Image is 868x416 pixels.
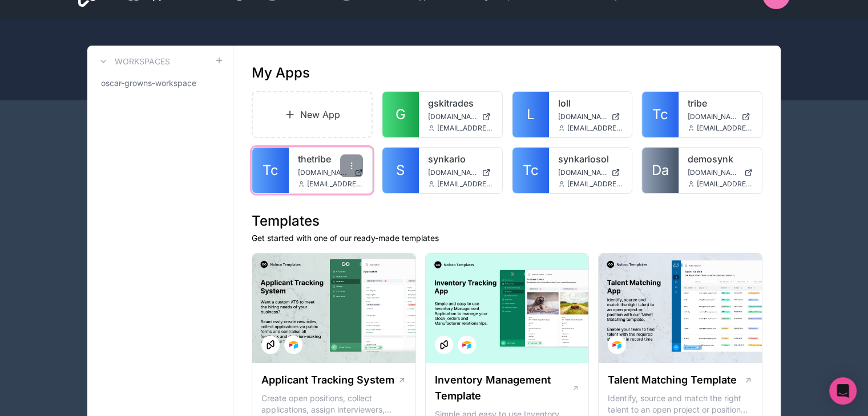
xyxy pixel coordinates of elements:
[428,152,493,166] a: synkario
[567,180,623,189] span: [EMAIL_ADDRESS][DOMAIN_NAME]
[523,161,539,180] span: Tc
[642,92,679,137] a: Tc
[263,161,278,180] span: Tc
[96,55,170,68] a: Workspaces
[527,105,535,124] span: L
[688,168,740,177] span: [DOMAIN_NAME]
[252,64,310,82] h1: My Apps
[435,372,572,404] h1: Inventory Management Template
[437,180,493,189] span: [EMAIL_ADDRESS][DOMAIN_NAME]
[428,112,493,121] a: [DOMAIN_NAME]
[437,124,493,133] span: [EMAIL_ADDRESS][DOMAIN_NAME]
[688,112,753,121] a: [DOMAIN_NAME]
[115,56,170,67] h3: Workspaces
[428,168,477,177] span: [DOMAIN_NAME]
[642,148,679,193] a: Da
[462,340,471,349] img: Airtable Logo
[395,105,406,124] span: G
[652,161,669,180] span: Da
[512,148,549,193] a: Tc
[558,168,607,177] span: [DOMAIN_NAME]
[829,377,857,405] div: Open Intercom Messenger
[428,168,493,177] a: [DOMAIN_NAME]
[382,92,419,137] a: G
[697,180,753,189] span: [EMAIL_ADDRESS][DOMAIN_NAME]
[608,393,753,415] p: Identify, source and match the right talent to an open project or position with our Talent Matchi...
[261,372,394,388] h1: Applicant Tracking System
[382,148,419,193] a: S
[512,92,549,137] a: L
[252,91,373,138] a: New App
[558,168,623,177] a: [DOMAIN_NAME]
[428,112,477,121] span: [DOMAIN_NAME]
[298,152,363,166] a: thetribe
[101,78,196,89] span: oscar-growns-workspace
[252,233,762,244] p: Get started with one of our ready-made templates
[688,152,753,166] a: demosynk
[558,112,623,121] a: [DOMAIN_NAME]
[558,96,623,110] a: loll
[289,340,298,349] img: Airtable Logo
[558,112,607,121] span: [DOMAIN_NAME]
[688,168,753,177] a: [DOMAIN_NAME]
[652,105,668,124] span: Tc
[612,340,621,349] img: Airtable Logo
[298,168,363,177] a: [DOMAIN_NAME]
[298,168,350,177] span: [DOMAIN_NAME]
[558,152,623,166] a: synkariosol
[96,73,224,93] a: oscar-growns-workspace
[261,393,406,415] p: Create open positions, collect applications, assign interviewers, centralise candidate feedback a...
[252,212,762,230] h1: Templates
[688,112,737,121] span: [DOMAIN_NAME]
[307,180,363,189] span: [EMAIL_ADDRESS][DOMAIN_NAME]
[608,372,737,388] h1: Talent Matching Template
[697,124,753,133] span: [EMAIL_ADDRESS][DOMAIN_NAME]
[688,96,753,110] a: tribe
[252,148,289,193] a: Tc
[567,124,623,133] span: [EMAIL_ADDRESS][DOMAIN_NAME]
[428,96,493,110] a: gskitrades
[396,161,405,180] span: S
